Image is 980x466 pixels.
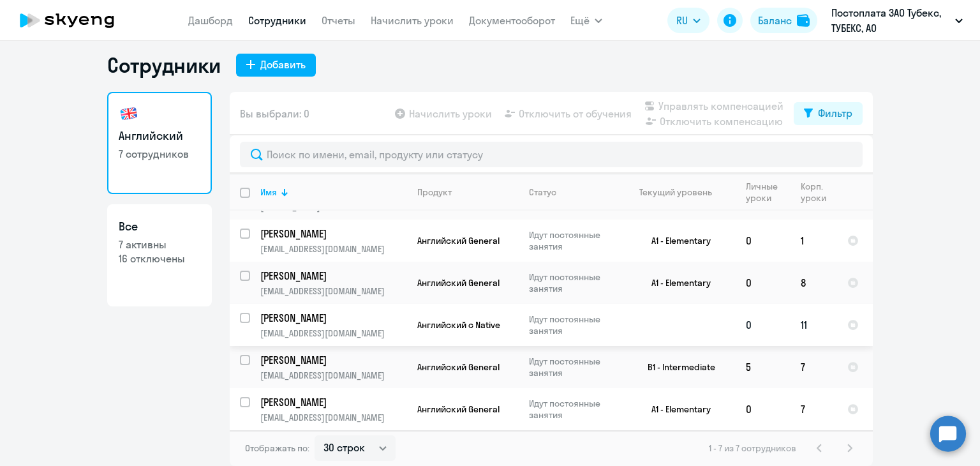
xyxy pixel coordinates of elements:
[417,361,500,373] span: Английский General
[736,220,791,262] td: 0
[529,313,616,336] p: Идут постоянные занятия
[107,204,212,306] a: Все7 активны16 отключены
[260,370,406,381] p: [EMAIL_ADDRESS][DOMAIN_NAME]
[797,14,810,27] img: balance
[529,186,616,198] div: Статус
[107,92,212,194] a: Английский7 сотрудников
[818,105,852,121] div: Фильтр
[260,412,406,423] p: [EMAIL_ADDRESS][DOMAIN_NAME]
[529,398,616,421] p: Идут постоянные занятия
[617,262,736,304] td: A1 - Elementary
[791,346,837,388] td: 7
[260,311,406,325] a: [PERSON_NAME]
[736,346,791,388] td: 5
[758,13,792,28] div: Баланс
[371,14,454,27] a: Начислить уроки
[260,269,406,283] a: [PERSON_NAME]
[529,186,556,198] div: Статус
[417,403,500,415] span: Английский General
[791,304,837,346] td: 11
[746,181,790,204] div: Личные уроки
[529,271,616,294] p: Идут постоянные занятия
[736,262,791,304] td: 0
[119,252,200,266] p: 16 отключены
[469,14,555,27] a: Документооборот
[417,319,500,331] span: Английский с Native
[417,235,500,246] span: Английский General
[750,8,817,33] button: Балансbalance
[639,186,712,198] div: Текущий уровень
[260,311,405,325] p: [PERSON_NAME]
[529,356,616,379] p: Идут постоянные занятия
[260,395,405,409] p: [PERSON_NAME]
[791,262,837,304] td: 8
[240,142,863,167] input: Поиск по имени, email, продукту или статусу
[617,220,736,262] td: A1 - Elementary
[801,181,836,204] div: Корп. уроки
[119,147,200,161] p: 7 сотрудников
[260,227,406,241] a: [PERSON_NAME]
[417,277,500,289] span: Английский General
[667,8,709,33] button: RU
[570,8,602,33] button: Ещё
[260,395,406,409] a: [PERSON_NAME]
[417,186,518,198] div: Продукт
[529,229,616,252] p: Идут постоянные занятия
[617,346,736,388] td: B1 - Intermediate
[260,353,405,367] p: [PERSON_NAME]
[260,243,406,255] p: [EMAIL_ADDRESS][DOMAIN_NAME]
[260,227,405,241] p: [PERSON_NAME]
[260,186,277,198] div: Имя
[617,388,736,430] td: A1 - Elementary
[794,102,863,125] button: Фильтр
[791,220,837,262] td: 1
[260,269,405,283] p: [PERSON_NAME]
[570,13,590,28] span: Ещё
[260,285,406,297] p: [EMAIL_ADDRESS][DOMAIN_NAME]
[260,327,406,339] p: [EMAIL_ADDRESS][DOMAIN_NAME]
[627,186,735,198] div: Текущий уровень
[119,218,200,235] h3: Все
[746,181,778,204] div: Личные уроки
[107,52,221,78] h1: Сотрудники
[119,128,200,144] h3: Английский
[709,442,796,454] span: 1 - 7 из 7 сотрудников
[119,103,139,124] img: english
[322,14,355,27] a: Отчеты
[119,237,200,252] p: 7 активны
[676,13,688,28] span: RU
[260,186,406,198] div: Имя
[245,442,309,454] span: Отображать по:
[791,388,837,430] td: 7
[736,388,791,430] td: 0
[736,304,791,346] td: 0
[260,353,406,367] a: [PERSON_NAME]
[825,5,969,36] button: Постоплата ЗАО Тубекс, ТУБЕКС, АО
[801,181,826,204] div: Корп. уроки
[260,57,306,72] div: Добавить
[248,14,306,27] a: Сотрудники
[240,106,309,121] span: Вы выбрали: 0
[831,5,950,36] p: Постоплата ЗАО Тубекс, ТУБЕКС, АО
[417,186,452,198] div: Продукт
[236,54,316,77] button: Добавить
[188,14,233,27] a: Дашборд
